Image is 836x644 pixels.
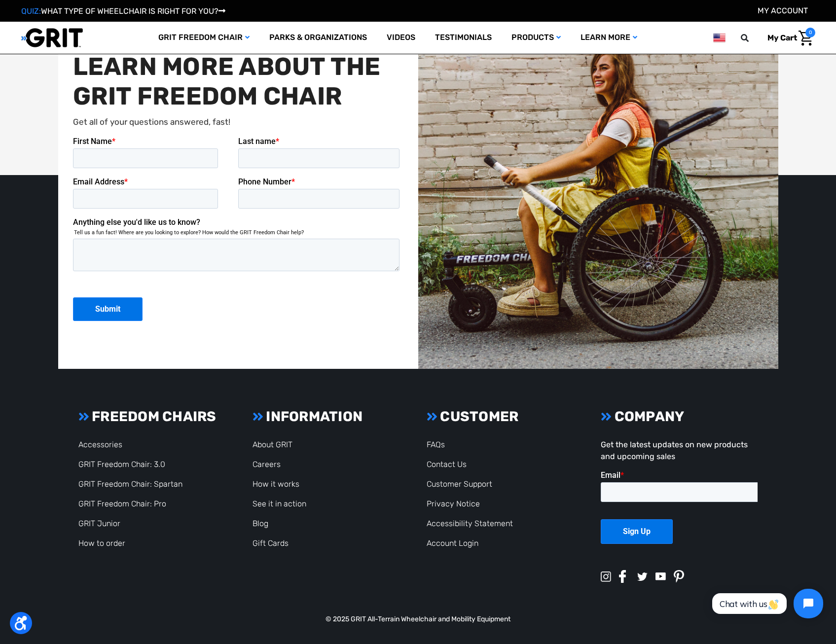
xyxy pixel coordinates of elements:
[674,570,684,583] img: pinterest
[427,408,583,425] h3: CUSTOMER
[425,22,502,54] a: Testimonials
[78,479,182,489] a: GRIT Freedom Chair: Spartan
[745,28,760,48] input: Search
[571,22,647,54] a: Learn More
[253,499,306,508] a: See it in action
[78,440,122,449] a: Accessories
[78,499,166,508] a: GRIT Freedom Chair: Pro
[253,479,299,489] a: How it works
[637,572,648,581] img: twitter
[427,460,467,469] a: Contact Us
[601,572,611,582] img: instagram
[21,6,41,16] span: QUIZ:
[427,519,513,528] a: Accessibility Statement
[767,33,797,42] span: My Cart
[655,572,666,580] img: youtube
[799,31,813,46] img: Cart
[21,6,225,16] a: QUIZ:WHAT TYPE OF WHEELCHAIR IS RIGHT FOR YOU?
[73,137,403,338] iframe: Form 1
[619,570,626,583] img: facebook
[73,614,763,624] p: © 2025 GRIT All-Terrain Wheelchair and Mobility Equipment
[601,408,758,425] h3: COMPANY
[701,580,832,627] iframe: Tidio Chat
[377,22,425,54] a: Videos
[78,460,165,469] a: GRIT Freedom Chair: 3.0
[253,519,268,528] a: Blog
[78,519,120,528] a: GRIT Junior
[427,538,478,548] a: Account Login
[73,116,403,129] p: Get all of your questions answered, fast!
[760,28,815,48] a: Cart with 0 items
[502,22,571,54] a: Products
[21,28,83,48] img: GRIT All-Terrain Wheelchair and Mobility Equipment
[758,6,808,15] a: Account
[253,408,409,425] h3: INFORMATION
[427,440,445,449] a: FAQs
[78,408,235,425] h3: FREEDOM CHAIRS
[148,22,259,54] a: GRIT Freedom Chair
[427,479,492,489] a: Customer Support
[253,460,281,469] a: Careers
[713,32,725,44] img: us.png
[259,22,377,54] a: Parks & Organizations
[805,28,815,37] span: 0
[78,538,125,548] a: How to order
[418,21,778,369] img: power-of-movement2.png
[601,439,758,463] p: Get the latest updates on new products and upcoming sales
[253,440,292,449] a: About GRIT
[73,52,403,111] h2: LEARN MORE ABOUT THE GRIT FREEDOM CHAIR
[253,538,289,548] a: Gift Cards
[601,470,758,561] iframe: Form 0
[427,499,480,508] a: Privacy Notice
